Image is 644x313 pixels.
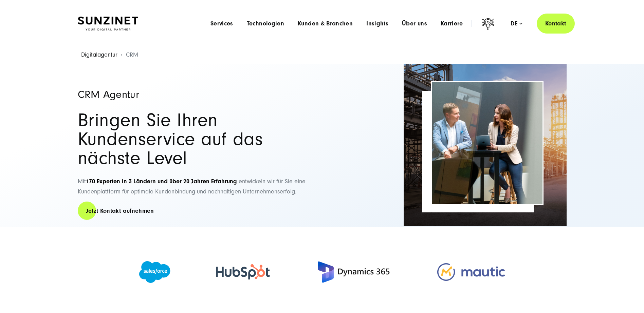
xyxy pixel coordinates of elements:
div: Mit entwickeln wir für Sie eine Kundenplattform für optimale Kundenbindung und nachhaltigen Unter... [78,64,315,227]
a: Über uns [402,20,427,27]
a: Technologien [247,20,284,27]
div: de [511,20,522,27]
strong: 170 Experten in 3 Ländern und über 20 Jahren Erfahrung [86,178,237,185]
a: Karriere [441,20,463,27]
a: Digitalagentur [81,51,117,58]
img: HubSpot Gold Partner Agentur - Full-Service CRM Agentur SUNZINET [216,264,270,279]
img: Salesforce Partner Agentur - Full-Service CRM Agentur SUNZINET [139,261,170,283]
a: Services [210,20,233,27]
img: SUNZINET Full Service Digital Agentur [78,17,138,31]
a: Kunden & Branchen [298,20,353,27]
img: Full-Service CRM Agentur SUNZINET [404,64,567,226]
h2: Bringen Sie Ihren Kundenservice auf das nächste Level [78,111,315,168]
h1: CRM Agentur [78,89,315,100]
a: Kontakt [537,14,575,34]
a: Insights [366,20,388,27]
img: Mautic Agentur - Full-Service CRM Agentur SUNZINET [437,263,505,281]
img: Microsoft Dynamics Agentur 365 - Full-Service CRM Agentur SUNZINET [315,251,392,293]
span: CRM [126,51,138,58]
img: CRM Agentur Header | Kunde und Berater besprechen etwas an einem Laptop [432,82,542,204]
a: Jetzt Kontakt aufnehmen [78,201,162,221]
